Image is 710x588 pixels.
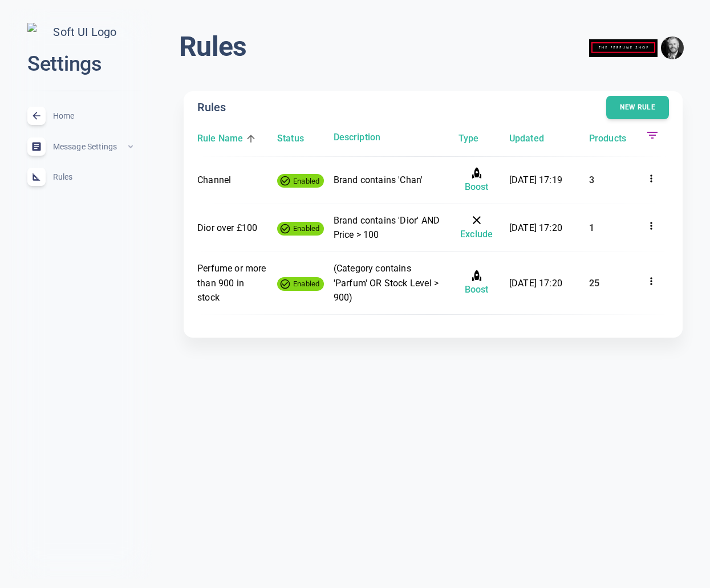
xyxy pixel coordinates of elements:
time: [DATE] 17:19 [509,175,562,185]
span: Type [459,131,494,146]
p: 3 [589,173,636,188]
span: Enabled [289,278,324,290]
img: e9922e3fc00dd5316fa4c56e6d75935f [661,37,684,59]
a: Rules [9,161,152,192]
p: boost [453,269,500,297]
span: Updated [509,131,560,146]
span: Products [589,131,642,146]
span: expand_less [126,142,135,151]
h6: Description [334,130,444,145]
h6: Products [589,131,626,146]
p: Brand contains 'Dior' AND Price > 100 [334,213,444,242]
p: boost [453,166,500,194]
h5: Rules [197,100,226,116]
p: 1 [589,221,636,236]
h6: Boost [465,180,489,194]
h6: Status [277,131,304,146]
h6: Updated [509,131,544,146]
img: Soft UI Logo [27,23,133,42]
a: Home [9,100,152,131]
p: 25 [589,276,636,291]
p: Perfume or more than 900 in stock [197,261,268,305]
h6: Boost [465,282,489,297]
p: Brand contains 'Chan' [334,173,444,188]
span: Rule Name [197,131,259,146]
h2: Settings [27,51,133,78]
h6: Type [459,131,478,146]
p: Dior over £100 [197,221,268,236]
h1: Rules [179,30,246,64]
span: Enabled [289,222,324,234]
span: Enabled [289,175,324,187]
h6: Exclude [460,227,493,242]
p: exclude [453,213,500,242]
p: Channel [197,173,268,188]
span: Status [277,131,320,146]
button: New rule [606,96,669,119]
h6: Rule Name [197,131,243,146]
time: [DATE] 17:20 [509,222,562,233]
p: (Category contains 'Parfum' OR Stock Level > 900) [334,261,444,305]
time: [DATE] 17:20 [509,278,562,289]
img: theperfumeshop [589,30,658,66]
